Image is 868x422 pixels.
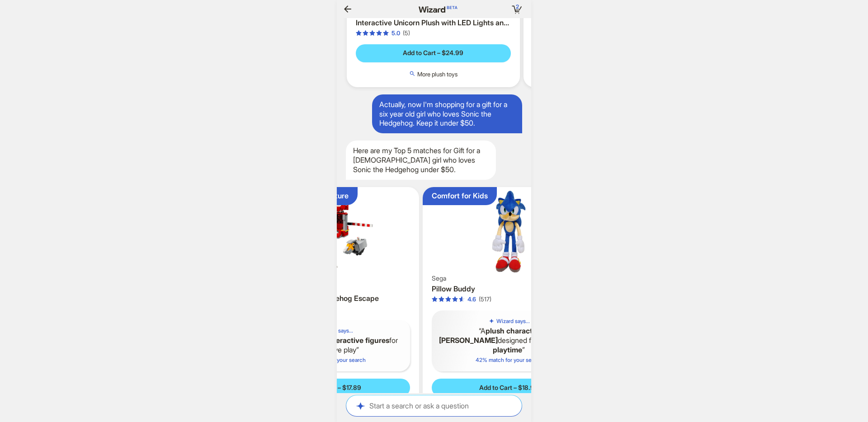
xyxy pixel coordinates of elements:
q: A designed for [439,326,580,354]
div: Here are my Top 5 matches for Gift for a [DEMOGRAPHIC_DATA] girl who loves Sonic the Hedgehog und... [346,141,496,179]
span: star [439,296,444,302]
span: star [445,296,451,302]
h3: Pillow Buddy [432,284,587,294]
h3: [PERSON_NAME]'s Toy Box 12-inch Interactive Unicorn Plush with LED Lights and Sound [356,9,511,28]
div: 4.6 [467,295,476,303]
h5: Wizard says... [496,318,530,325]
b: plush character [PERSON_NAME] [439,326,539,345]
div: 5.0 [392,29,400,37]
span: star [363,30,368,36]
span: star [452,296,458,302]
span: star [432,296,438,302]
div: 4.6 out of 5 stars [432,295,476,303]
span: star [356,30,362,36]
h5: Wizard says... [320,327,353,334]
span: 2 [516,3,519,10]
span: Add to Cart – $18.99 [479,384,538,392]
b: comfort and playtime [493,336,579,354]
span: star [459,296,465,302]
div: Comfort for Kids [432,191,488,201]
span: Add to Cart – $24.99 [403,49,463,57]
span: More plush toys [417,70,458,78]
button: Add to Cart – $24.99 [356,44,511,62]
span: Sega [432,274,446,282]
img: Pillow Buddy [426,191,592,272]
div: (5) [403,29,410,37]
span: star [376,30,382,36]
b: interactive figures [327,336,389,345]
button: More plush toys [356,70,511,79]
div: Actually, now I'm shopping for a gift for a six year old girl who loves Sonic the Hedgehog. Keep ... [372,94,522,133]
span: star [383,30,389,36]
div: 5.0 out of 5 stars [356,29,400,37]
div: (517) [479,295,491,303]
span: star [369,30,375,36]
span: 42 % match for your search [476,356,542,363]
